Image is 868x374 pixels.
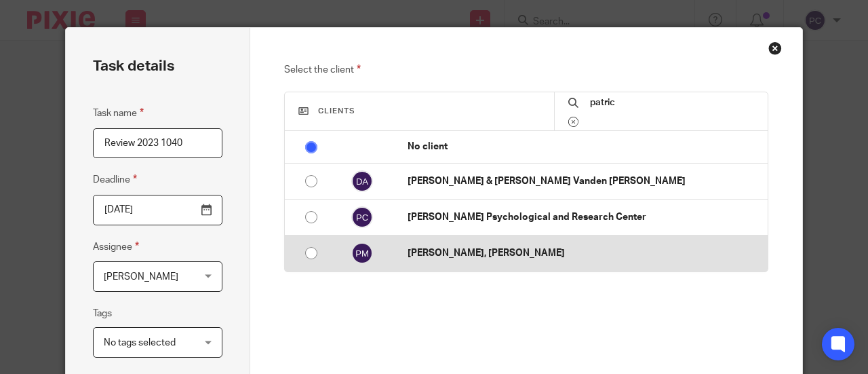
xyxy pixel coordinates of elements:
[93,239,139,255] label: Assignee
[408,140,761,153] p: No client
[93,172,137,187] label: Deadline
[93,307,112,320] label: Tags
[93,105,144,121] label: Task name
[351,242,373,264] img: svg%3E
[351,206,373,228] img: svg%3E
[589,95,754,110] input: Search...
[284,62,769,78] p: Select the client
[408,246,761,260] p: [PERSON_NAME], [PERSON_NAME]
[93,55,174,78] h2: Task details
[408,174,761,188] p: [PERSON_NAME] & [PERSON_NAME] Vanden [PERSON_NAME]
[93,128,222,159] input: Task name
[104,338,176,348] span: No tags selected
[104,272,178,282] span: [PERSON_NAME]
[93,195,222,225] input: Pick a date
[318,107,355,115] span: Clients
[768,41,782,55] div: Close this dialog window
[408,210,761,224] p: [PERSON_NAME] Psychological and Research Center
[351,170,373,192] img: svg%3E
